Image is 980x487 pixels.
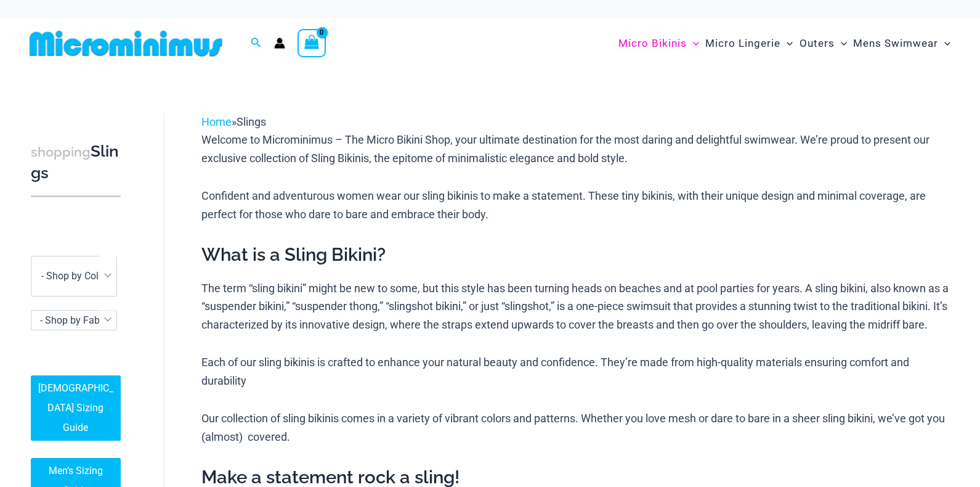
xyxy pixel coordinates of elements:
[41,270,107,282] span: - Shop by Color
[201,243,955,266] h2: What is a Sling Bikini?
[40,314,110,326] span: - Shop by Fabric
[780,28,793,59] span: Menu Toggle
[201,131,955,167] p: Welcome to Microminimus – The Micro Bikini Shop, your ultimate destination for the most daring an...
[687,28,699,59] span: Menu Toggle
[938,28,950,59] span: Menu Toggle
[850,25,954,62] a: Mens SwimwearMenu ToggleMenu Toggle
[201,187,955,223] p: Confident and adventurous women wear our sling bikinis to make a statement. These tiny bikinis, w...
[25,30,227,57] img: MM SHOP LOGO FLAT
[201,115,266,128] span: »
[31,141,121,184] h3: Slings
[31,375,121,441] a: [DEMOGRAPHIC_DATA] Sizing Guide
[614,23,955,64] nav: Site Navigation
[298,29,326,57] a: View Shopping Cart, empty
[31,256,117,297] span: - Shop by Color
[618,28,687,59] span: Micro Bikinis
[835,28,847,59] span: Menu Toggle
[201,409,955,446] p: Our collection of sling bikinis comes in a variety of vibrant colors and patterns. Whether you lo...
[702,25,796,62] a: Micro LingerieMenu ToggleMenu Toggle
[853,28,938,59] span: Mens Swimwear
[31,256,116,296] span: - Shop by Color
[251,36,262,51] a: Search icon link
[201,353,955,390] p: Each of our sling bikinis is crafted to enhance your natural beauty and confidence. They’re made ...
[274,38,285,49] a: Account icon link
[615,25,702,62] a: Micro BikinisMenu ToggleMenu Toggle
[201,115,232,128] a: Home
[237,115,266,128] span: Slings
[201,279,955,334] p: The term “sling bikini” might be new to some, but this style has been turning heads on beaches an...
[800,28,835,59] span: Outers
[705,28,780,59] span: Micro Lingerie
[31,144,91,160] span: shopping
[796,25,850,62] a: OutersMenu ToggleMenu Toggle
[31,310,117,330] span: - Shop by Fabric
[31,311,116,330] span: - Shop by Fabric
